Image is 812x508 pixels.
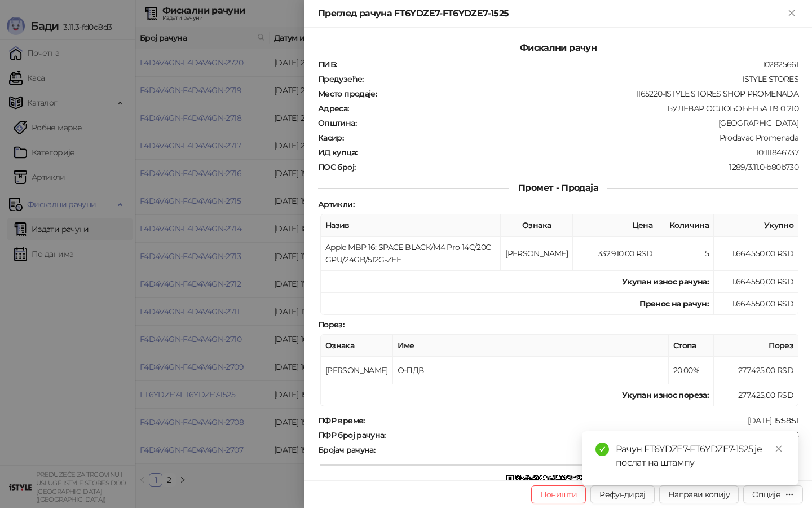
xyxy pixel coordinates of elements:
[595,443,609,456] span: check-circle
[657,237,714,271] td: 5
[365,74,800,84] div: ISTYLE STORES
[714,271,798,293] td: 1.664.550,00 RSD
[714,357,798,384] td: 277.425,00 RSD
[501,237,573,271] td: [PERSON_NAME]
[509,182,607,193] span: Промет - Продаја
[318,319,344,330] strong: Порез :
[318,133,343,143] strong: Касир :
[669,357,714,384] td: 20,00%
[393,335,669,357] th: Име
[659,485,739,503] button: Направи копију
[318,162,355,172] strong: ПОС број :
[321,214,501,237] th: Назив
[321,357,393,384] td: [PERSON_NAME]
[318,103,349,113] strong: Адреса :
[573,214,657,237] th: Цена
[622,277,709,287] strong: Укупан износ рачуна :
[338,59,800,69] div: 102825661
[318,430,386,440] strong: ПФР број рачуна :
[318,118,356,128] strong: Општина :
[366,415,800,426] div: [DATE] 15:58:51
[573,237,657,271] td: 332.910,00 RSD
[714,237,798,271] td: 1.664.550,00 RSD
[752,489,780,500] div: Опције
[318,59,337,69] strong: ПИБ :
[668,489,730,500] span: Направи копију
[785,7,798,20] button: Close
[318,7,785,20] div: Преглед рачуна FT6YDZE7-FT6YDZE7-1525
[714,384,798,406] td: 277.425,00 RSD
[616,443,785,470] div: Рачун FT6YDZE7-FT6YDZE7-1525 је послат на штампу
[590,485,655,503] button: Рефундирај
[318,445,375,455] strong: Бројач рачуна :
[387,430,800,440] div: FT6YDZE7-FT6YDZE7-1525
[639,299,709,309] strong: Пренос на рачун :
[773,443,785,455] a: Close
[318,74,364,84] strong: Предузеће :
[318,415,365,426] strong: ПФР време :
[714,335,798,357] th: Порез
[358,118,800,128] div: [GEOGRAPHIC_DATA]
[321,335,393,357] th: Ознака
[501,214,573,237] th: Ознака
[714,214,798,237] th: Укупно
[318,89,377,99] strong: Место продаје :
[350,103,800,113] div: БУЛЕВАР ОСЛОБОЂЕЊА 119 0 210
[622,390,709,400] strong: Укупан износ пореза:
[318,147,357,157] strong: ИД купца :
[358,147,800,157] div: 10:111846737
[743,485,803,503] button: Опције
[714,293,798,315] td: 1.664.550,00 RSD
[376,445,800,455] div: 1476/1525ПП
[345,133,800,143] div: Prodavac Promenada
[511,42,606,53] span: Фискални рачун
[393,357,669,384] td: О-ПДВ
[378,89,800,99] div: 1165220-ISTYLE STORES SHOP PROMENADA
[669,335,714,357] th: Стопа
[318,199,354,209] strong: Артикли :
[531,485,586,503] button: Поништи
[775,445,783,453] span: close
[356,162,800,172] div: 1289/3.11.0-b80b730
[321,237,501,271] td: Apple MBP 16: SPACE BLACK/M4 Pro 14C/20C GPU/24GB/512G-ZEE
[657,214,714,237] th: Количина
